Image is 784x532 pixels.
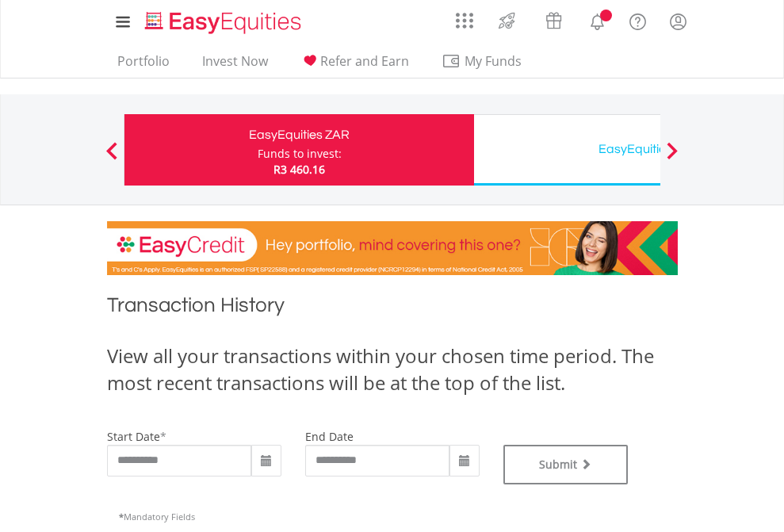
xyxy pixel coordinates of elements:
img: EasyCredit Promotion Banner [107,221,678,275]
button: Submit [503,445,629,484]
div: Funds to invest: [258,146,342,162]
a: Vouchers [530,4,577,33]
a: Home page [139,4,308,36]
div: View all your transactions within your chosen time period. The most recent transactions will be a... [107,343,678,397]
label: end date [305,429,354,444]
a: AppsGrid [446,4,484,29]
a: Invest Now [196,53,274,78]
img: EasyEquities_Logo.png [142,10,308,36]
button: Previous [96,150,128,166]
img: grid-menu-icon.svg [456,12,473,29]
a: Refer and Earn [294,53,415,78]
span: Mandatory Fields [119,511,195,522]
label: start date [107,429,160,444]
a: Notifications [577,4,618,36]
img: vouchers-v2.svg [541,8,567,33]
a: Portfolio [111,53,176,78]
button: Next [656,150,688,166]
img: thrive-v2.svg [494,8,520,33]
div: EasyEquities ZAR [134,124,465,146]
a: My Profile [658,4,698,39]
span: R3 460.16 [273,162,325,177]
span: My Funds [442,51,545,71]
a: FAQ's and Support [618,4,658,36]
span: Refer and Earn [320,52,409,70]
h1: Transaction History [107,291,678,327]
